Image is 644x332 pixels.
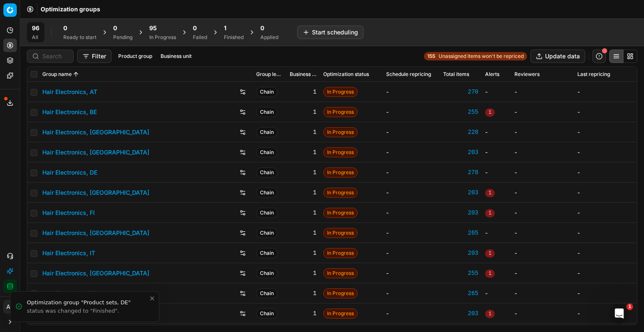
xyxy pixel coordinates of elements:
span: Group level [256,71,283,78]
td: - [482,223,511,243]
div: Optimization group "Product sets, DE" [27,298,149,307]
div: 1 [290,289,317,298]
td: - [383,122,440,142]
span: Chain [256,127,278,137]
span: Schedule repricing [386,71,431,78]
a: Hair Electronics, AT [42,88,97,96]
span: 1 [485,249,495,258]
td: - [511,303,574,324]
td: - [574,263,637,283]
td: - [383,102,440,122]
div: 255 [443,108,478,116]
td: - [511,183,574,203]
span: Chain [256,228,278,238]
td: - [574,223,637,243]
td: - [383,142,440,162]
span: Chain [256,248,278,258]
a: Hair Electronics, [GEOGRAPHIC_DATA] [42,128,149,136]
span: 0 [113,24,117,32]
td: - [511,82,574,102]
td: - [383,203,440,223]
td: - [574,142,637,162]
td: - [383,223,440,243]
span: Business unit [290,71,317,78]
span: 0 [193,24,197,32]
a: Hair Electronics, IT [42,249,95,257]
a: Hair Electronics, [GEOGRAPHIC_DATA] [42,269,149,277]
td: - [574,102,637,122]
div: 270 [443,88,478,96]
div: 1 [290,269,317,277]
div: In Progress [149,34,176,41]
div: 1 [290,309,317,318]
div: 1 [290,148,317,157]
a: Hair Electronics, DE [42,168,97,177]
div: Failed [193,34,207,41]
td: - [383,303,440,324]
a: 155Unassigned items won't be repriced [424,52,527,60]
td: - [511,223,574,243]
a: Hair Electronics, BE [42,108,97,116]
a: 265 [443,229,478,237]
a: 255 [443,269,478,277]
span: 0 [63,24,67,32]
div: Applied [260,34,278,41]
a: 265 [443,289,478,298]
span: AB [4,301,16,313]
a: 203 [443,209,478,217]
td: - [511,263,574,283]
div: 1 [290,209,317,217]
td: - [383,263,440,283]
span: Chain [256,87,278,97]
a: Hair Electronics, [GEOGRAPHIC_DATA] [42,188,149,197]
span: In Progress [323,107,358,117]
button: Update data [530,50,585,63]
div: 1 [290,188,317,197]
span: 1 [485,310,495,318]
span: Chain [256,288,278,298]
td: - [511,102,574,122]
span: 1 [485,189,495,197]
a: 228 [443,128,478,136]
span: In Progress [323,248,358,258]
a: 203 [443,148,478,157]
span: Total items [443,71,469,78]
span: Optimization status [323,71,369,78]
iframe: Intercom live chat [609,303,629,324]
a: Hair Electronics, [GEOGRAPHIC_DATA] [42,229,149,237]
span: 0 [260,24,264,32]
div: 1 [290,168,317,177]
span: 1 [626,303,633,310]
span: Alerts [485,71,499,78]
td: - [574,243,637,263]
span: In Progress [323,228,358,238]
div: 203 [443,188,478,197]
span: Chain [256,167,278,178]
button: AB [3,300,17,314]
button: Close toast [147,293,157,303]
td: - [511,203,574,223]
td: - [574,122,637,142]
div: 1 [290,88,317,96]
span: Chain [256,308,278,319]
td: - [574,203,637,223]
td: - [383,82,440,102]
td: - [574,303,637,324]
button: Business unit [157,51,195,61]
input: Search [42,52,68,60]
td: - [511,243,574,263]
td: - [383,183,440,203]
span: In Progress [323,288,358,298]
span: In Progress [323,87,358,97]
a: Hair Electronics, FI [42,209,95,217]
span: In Progress [323,208,358,218]
td: - [482,162,511,183]
span: In Progress [323,268,358,278]
span: Chain [256,188,278,198]
a: Hair Electronics, [GEOGRAPHIC_DATA] [42,148,149,157]
a: 203 [443,309,478,318]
